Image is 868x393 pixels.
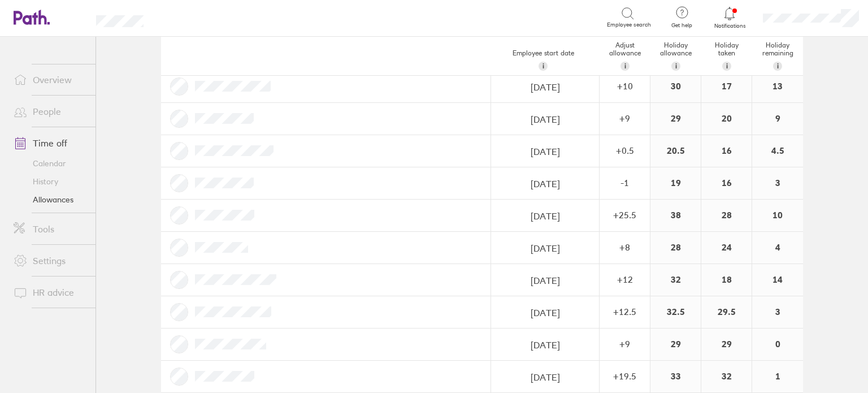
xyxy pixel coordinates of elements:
[492,200,598,232] input: dd/mm/yyyy
[701,37,752,75] div: Holiday taken
[5,218,96,240] a: Tools
[650,361,701,392] div: 33
[711,6,748,29] a: Notifications
[701,200,752,231] div: 28
[726,62,728,71] span: i
[542,62,544,71] span: i
[650,329,701,360] div: 29
[711,23,748,29] span: Notifications
[701,71,752,102] div: 17
[675,62,677,71] span: i
[752,37,803,75] div: Holiday remaining
[650,135,701,167] div: 20.5
[752,200,803,231] div: 10
[174,12,203,22] div: Search
[650,37,701,75] div: Holiday allowance
[492,103,598,135] input: dd/mm/yyyy
[752,71,803,102] div: 13
[663,22,700,29] span: Get help
[492,168,598,200] input: dd/mm/yyyy
[5,249,96,272] a: Settings
[5,172,96,191] a: History
[600,274,649,284] div: + 12
[650,167,701,199] div: 19
[600,339,649,349] div: + 9
[701,135,752,167] div: 16
[701,232,752,264] div: 24
[752,329,803,360] div: 0
[600,81,649,91] div: + 10
[600,306,649,317] div: + 12.5
[752,167,803,199] div: 3
[492,297,598,329] input: dd/mm/yyyy
[701,296,752,328] div: 29.5
[752,296,803,328] div: 3
[701,167,752,199] div: 16
[701,361,752,392] div: 32
[5,281,96,304] a: HR advice
[5,132,96,154] a: Time off
[752,361,803,392] div: 1
[600,37,650,75] div: Adjust allowance
[600,178,649,188] div: -1
[492,71,598,103] input: dd/mm/yyyy
[492,232,598,264] input: dd/mm/yyyy
[492,361,598,393] input: dd/mm/yyyy
[600,113,649,123] div: + 9
[487,45,600,75] div: Employee start date
[777,62,779,71] span: i
[650,71,701,102] div: 30
[752,232,803,264] div: 4
[650,264,701,296] div: 32
[5,191,96,209] a: Allowances
[492,265,598,296] input: dd/mm/yyyy
[5,100,96,123] a: People
[600,145,649,156] div: + 0.5
[492,329,598,361] input: dd/mm/yyyy
[752,135,803,167] div: 4.5
[650,103,701,135] div: 29
[701,329,752,360] div: 29
[600,210,649,220] div: + 25.5
[752,103,803,135] div: 9
[5,154,96,172] a: Calendar
[600,242,649,252] div: + 8
[650,200,701,231] div: 38
[600,371,649,381] div: + 19.5
[650,232,701,264] div: 28
[624,62,626,71] span: i
[650,296,701,328] div: 32.5
[607,21,651,28] span: Employee search
[701,103,752,135] div: 20
[492,136,598,167] input: dd/mm/yyyy
[5,68,96,91] a: Overview
[701,264,752,296] div: 18
[752,264,803,296] div: 14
